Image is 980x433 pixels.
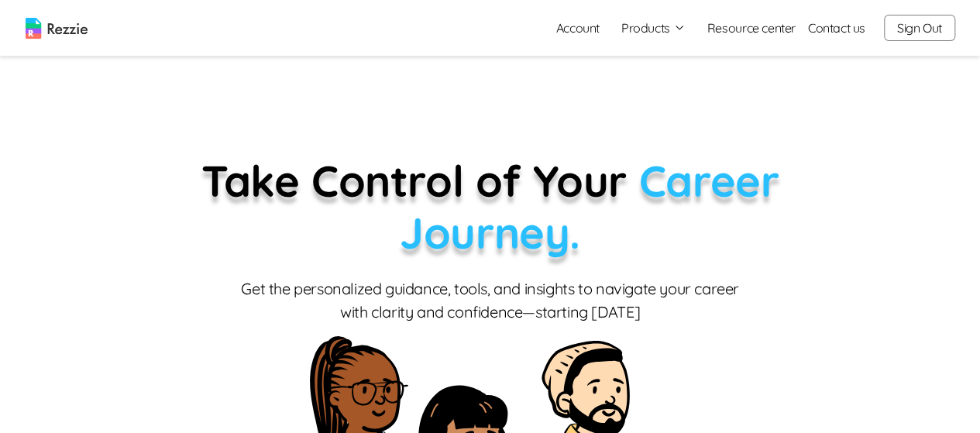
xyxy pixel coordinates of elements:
[884,15,955,41] button: Sign Out
[544,12,612,43] a: Account
[707,19,796,37] a: Resource center
[400,153,779,259] span: Career Journey.
[122,155,858,259] p: Take Control of Your
[621,19,686,37] button: Products
[239,277,742,324] p: Get the personalized guidance, tools, and insights to navigate your career with clarity and confi...
[26,18,88,39] img: logo
[808,19,865,37] a: Contact us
